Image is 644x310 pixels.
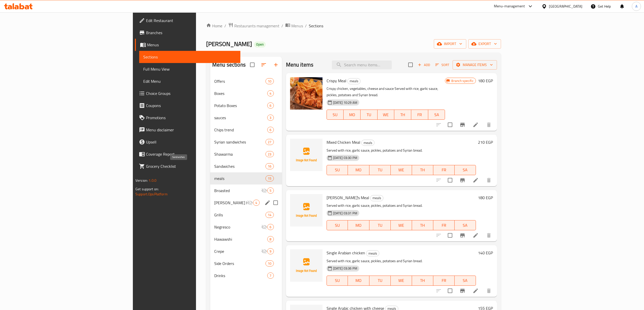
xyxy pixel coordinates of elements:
button: FR [411,110,428,120]
nav: breadcrumb [206,23,501,29]
span: Branches [146,30,236,36]
img: Crispy Meal [290,77,323,110]
span: TH [396,111,409,118]
span: 4 [253,200,259,205]
span: Drinks [214,273,267,279]
a: Edit menu item [473,232,479,238]
div: Side Orders10 [210,257,282,270]
a: Edit Menu [139,75,240,87]
div: Offers10 [210,75,282,87]
button: Sort [434,61,451,69]
span: Upsell [146,139,236,145]
span: 9 [267,249,273,254]
div: meals15 [210,172,282,184]
button: SA [455,220,476,230]
div: Grills14 [210,209,282,221]
span: Choice Groups [146,90,236,96]
div: Abu Samra boxes [214,200,247,206]
span: Full Menu View [143,66,236,72]
button: FR [433,165,455,175]
svg: Inactive section [261,248,267,254]
p: Crispy chicken, vegetables, cheese and sauce Served with rice, garlic sauce, pickles, potatoes an... [327,86,445,98]
svg: Inactive section [247,200,253,206]
span: Select to update [445,175,455,185]
button: delete [483,174,495,186]
div: items [267,127,274,133]
a: Edit menu item [473,288,479,294]
div: Syrian sandwiches [214,139,265,145]
button: SU [327,276,348,286]
div: items [267,236,274,242]
span: 3 [267,115,273,120]
span: Negresco [214,224,261,230]
span: Crispy Meal [327,77,346,85]
span: TU [371,277,389,284]
span: Select to update [445,119,455,130]
span: [DATE] 03:30 PM [331,155,359,160]
button: MO [348,165,369,175]
div: meals [347,78,361,84]
button: TH [412,276,433,286]
button: Branch-specific-item [456,285,469,297]
button: WE [391,165,412,175]
span: TH [414,277,431,284]
div: Hawawshi [214,236,267,242]
span: 14 [266,213,273,217]
div: Crepe [214,248,261,254]
li: / [281,23,283,29]
span: Edit Menu [143,78,236,84]
div: Negresco6 [210,221,282,233]
a: Edit menu item [473,122,479,128]
span: Menus [147,42,236,48]
div: meals [361,140,374,146]
span: 6 [267,128,273,132]
button: MO [348,276,369,286]
div: sauces [214,115,267,121]
a: Edit menu item [473,177,479,183]
div: items [267,188,274,194]
span: TH [414,222,431,229]
button: SU [327,110,344,120]
span: TU [363,111,375,118]
a: Grocery Checklist [135,160,240,172]
span: import [438,41,462,47]
div: items [265,78,274,84]
div: items [265,175,274,181]
div: Open [254,42,266,48]
span: export [472,41,497,47]
div: Shawarma23 [210,148,282,160]
button: WE [391,220,412,230]
span: TU [371,166,389,174]
span: WE [393,222,410,229]
span: meals [370,195,383,201]
span: Boxes [214,90,267,96]
div: Broasted5 [210,184,282,197]
button: export [468,39,501,49]
span: SA [457,277,474,284]
div: items [267,90,274,96]
div: items [265,163,274,169]
span: 10 [266,261,273,266]
span: Grocery Checklist [146,163,236,169]
button: TU [369,220,391,230]
svg: Inactive section [261,188,267,194]
a: Restaurants management [228,23,279,29]
span: MO [350,222,367,229]
span: SA [457,222,474,229]
span: 7 [267,273,273,278]
span: Potato Boxes [214,102,267,109]
a: Edit Restaurant [135,14,240,27]
div: items [265,260,274,266]
img: Maria's Meal [290,194,323,226]
div: Boxes4 [210,87,282,99]
span: meals [366,251,379,256]
span: 4 [267,91,273,96]
button: SA [455,165,476,175]
div: Potato Boxes6 [210,99,282,112]
div: items [265,151,274,157]
div: Broasted [214,188,261,194]
a: Support.OpsPlatform [135,191,168,197]
span: [PERSON_NAME] boxes [214,200,247,206]
div: Sandwiches16 [210,160,282,172]
div: Menu-management [494,3,525,9]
